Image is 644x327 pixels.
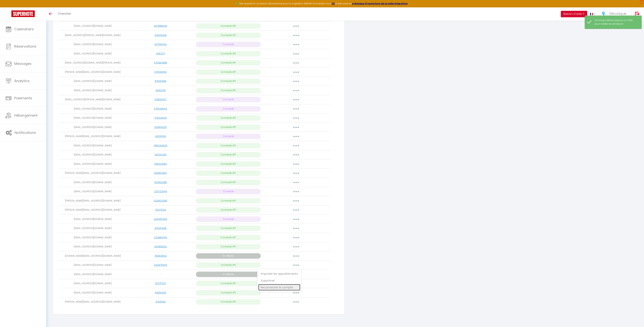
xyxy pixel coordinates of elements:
[59,260,127,270] td: [EMAIL_ADDRESS][DOMAIN_NAME]
[59,113,127,123] td: [EMAIL_ADDRESS][DOMAIN_NAME]
[601,11,607,16] img: ...
[196,207,261,213] p: Connecté API
[59,49,127,58] td: [EMAIL_ADDRESS][DOMAIN_NAME]
[154,190,167,193] a: 225723344
[59,169,127,178] td: [PERSON_NAME][EMAIL_ADDRESS][DOMAIN_NAME]
[155,135,166,138] a: 43261539
[196,97,261,102] p: Connecté
[154,116,167,119] a: 276904641
[154,107,167,110] a: 575548563
[196,115,261,121] p: Connecté API
[196,299,261,305] p: Connecté API
[154,98,166,101] a: 571896957
[59,132,127,141] td: [PERSON_NAME][EMAIL_ADDRESS][DOMAIN_NAME]
[332,2,335,5] a: ICI
[59,215,127,224] td: [EMAIL_ADDRESS][DOMAIN_NAME]
[352,2,408,5] a: créneaux d'ouverture de la salle migration
[561,11,587,17] button: Besoin d'aide ?
[196,42,261,47] p: Connecté
[196,272,261,277] p: En Attente
[154,263,167,267] a: 242876956
[196,226,261,231] p: Connecté API
[196,23,261,29] p: Connecté API
[154,43,167,46] a: 467615694
[154,162,167,165] a: 685304814
[196,281,261,286] p: Connecté API
[196,88,261,93] p: Connecté API
[59,67,127,77] td: [PERSON_NAME][EMAIL_ADDRESS][DOMAIN_NAME]
[59,150,127,159] td: [EMAIL_ADDRESS][DOMAIN_NAME]
[196,290,261,296] p: Connecté API
[14,78,30,83] span: Analytics
[196,33,261,38] p: Connecté API
[155,153,166,156] a: 146262419
[59,205,127,215] td: [PERSON_NAME][EMAIL_ADDRESS][DOMAIN_NAME]
[154,125,167,129] a: 212860325
[196,244,261,249] p: Connecté API
[154,171,167,175] a: 693852867
[598,7,631,21] a: ... Véronique
[196,198,261,204] p: Connecté API
[59,159,127,169] td: [EMAIL_ADDRESS][DOMAIN_NAME]
[59,95,127,104] td: [EMAIL_ADDRESS][PERSON_NAME][DOMAIN_NAME]
[59,196,127,205] td: [PERSON_NAME][EMAIL_ADDRESS][DOMAIN_NAME]
[154,61,167,64] a: 579382888
[59,297,127,307] td: [PERSON_NAME][EMAIL_ADDRESS][DOMAIN_NAME]
[14,96,32,100] span: Paiements
[155,79,166,83] a: 87636988
[59,58,127,67] td: [EMAIL_ADDRESS][DOMAIN_NAME][PERSON_NAME]
[154,199,167,202] a: 523820389
[59,178,127,187] td: [EMAIL_ADDRESS][DOMAIN_NAME]
[196,51,261,56] p: Connecté API
[59,86,127,95] td: [EMAIL_ADDRESS][DOMAIN_NAME]
[59,123,127,132] td: [EMAIL_ADDRESS][DOMAIN_NAME]
[196,134,261,139] p: Connecté
[196,216,261,222] p: Connecté
[196,180,261,185] p: Connecté API
[196,170,261,176] p: Connecté API
[155,282,166,285] a: 702757127
[59,288,127,297] td: [EMAIL_ADDRESS][DOMAIN_NAME]
[154,245,167,248] a: 695813562
[59,104,127,114] td: [EMAIL_ADDRESS][DOMAIN_NAME]
[196,143,261,148] p: Connecté API
[59,279,127,288] td: [EMAIL_ADDRESS][DOMAIN_NAME]
[196,235,261,240] p: Connecté API
[14,113,38,118] span: Hébergement
[59,31,127,40] td: [EMAIL_ADDRESS][PERSON_NAME][DOMAIN_NAME]
[156,52,165,55] a: 40117271
[59,251,127,261] td: [DOMAIN_NAME][EMAIL_ADDRESS][DOMAIN_NAME]
[154,227,166,230] a: 375254381
[196,189,261,194] p: Connecté
[258,284,300,291] a: Reconnecter le compte
[196,125,261,130] p: Connecté API
[59,270,127,279] td: [EMAIL_ADDRESS][DOMAIN_NAME]
[59,187,127,196] td: [EMAIL_ADDRESS][DOMAIN_NAME]
[154,254,167,257] a: 715803954
[196,253,261,259] p: En Attente
[154,70,167,74] a: 679584619
[196,152,261,158] p: Connecté API
[196,69,261,75] p: Connecté API
[59,224,127,233] td: [EMAIL_ADDRESS][DOMAIN_NAME]
[196,106,261,112] p: Connecté
[59,40,127,49] td: [EMAIL_ADDRESS][DOMAIN_NAME]
[154,217,167,221] a: 220346995
[594,19,638,26] div: Un email a été envoyé au co-hôte pour valider la connexion
[59,233,127,242] td: [EMAIL_ADDRESS][DOMAIN_NAME]
[155,89,166,92] a: 349127161
[154,144,167,147] a: 686044005
[14,44,36,49] span: Réservations
[14,27,34,31] span: Calendriers
[59,77,127,86] td: [EMAIL_ADDRESS][DOMAIN_NAME]
[155,291,166,294] a: 103510635
[59,21,127,31] td: [EMAIL_ADDRESS][DOMAIN_NAME]
[15,130,36,135] span: Notifications
[154,24,167,27] a: 667888495
[59,141,127,150] td: [EMAIL_ADDRESS][DOMAIN_NAME]
[55,7,74,21] a: Chercher
[196,161,261,167] p: Connecté API
[635,12,640,16] img: logout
